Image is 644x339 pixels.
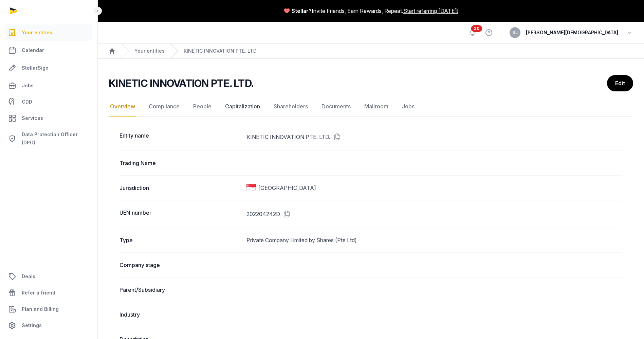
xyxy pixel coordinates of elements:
a: Edit [607,75,633,91]
nav: Breadcrumb [98,43,644,59]
nav: Tabs [109,97,633,117]
dt: Type [119,236,241,244]
dt: Parent/Subsidiary [119,286,241,294]
a: Jobs [401,97,416,117]
a: Data Protection Officer (DPO) [5,128,92,149]
span: CDD [22,98,32,106]
span: [PERSON_NAME][DEMOGRAPHIC_DATA] [526,29,618,37]
dt: Industry [119,310,241,319]
dt: Jurisdiction [119,184,241,192]
a: Capitalization [224,97,261,117]
span: Services [22,114,43,122]
h2: KINETIC INNOVATION PTE. LTD. [109,77,253,89]
dt: Company stage [119,261,241,269]
a: Mailroom [363,97,390,117]
button: SJ [510,27,520,38]
a: StellarSign [5,60,92,76]
span: StellarSign [22,64,49,72]
span: Calendar [22,46,44,54]
a: Refer a friend [5,285,92,301]
a: Shareholders [272,97,309,117]
span: Settings [22,321,42,329]
span: Stellar? [292,7,312,15]
dt: Trading Name [119,159,241,167]
span: Deals [22,272,35,281]
span: [GEOGRAPHIC_DATA] [258,184,316,192]
a: Settings [5,317,92,334]
a: Services [5,110,92,126]
dt: UEN number [119,209,241,219]
span: SJ [513,31,518,35]
dt: Entity name [119,131,241,142]
a: Calendar [5,42,92,58]
a: Your entities [5,24,92,41]
a: Jobs [5,77,92,94]
iframe: Chat Widget [522,260,644,339]
span: Data Protection Officer (DPO) [22,130,89,147]
dd: 202204242D [246,209,622,219]
span: 20 [471,25,482,32]
a: Deals [5,268,92,285]
span: Jobs [22,82,34,90]
dd: KINETIC INNOVATION PTE. LTD. [246,131,622,142]
a: Plan and Billing [5,301,92,317]
span: Your entities [22,29,52,37]
a: Start referring [DATE]! [403,7,458,15]
a: People [192,97,213,117]
a: CDD [5,95,92,109]
span: Refer a friend [22,289,55,297]
a: Your entities [134,48,165,54]
a: Compliance [147,97,181,117]
a: Overview [109,97,136,117]
dd: Private Company Limited by Shares (Pte Ltd) [246,236,622,244]
a: Documents [320,97,352,117]
a: KINETIC INNOVATION PTE. LTD. [184,48,258,54]
span: Plan and Billing [22,305,59,313]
